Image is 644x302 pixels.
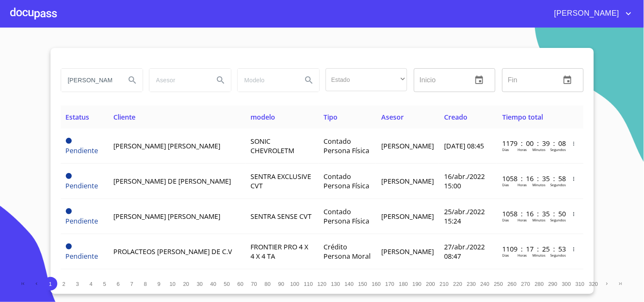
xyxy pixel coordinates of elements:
[234,277,247,291] button: 60
[385,281,394,287] span: 170
[444,172,485,190] span: 16/abr./2022 15:00
[323,172,369,190] span: Contado Persona Física
[426,281,435,287] span: 200
[139,277,152,291] button: 8
[197,281,202,287] span: 30
[587,277,601,291] button: 320
[535,281,544,287] span: 280
[502,112,543,122] span: Tiempo total
[397,277,411,291] button: 180
[144,281,147,287] span: 8
[113,247,232,256] span: PROLACTEOS [PERSON_NAME] DE C.V
[62,281,65,287] span: 2
[370,277,383,291] button: 160
[224,281,230,287] span: 50
[550,253,566,257] p: Segundos
[130,281,133,287] span: 7
[521,281,530,287] span: 270
[356,277,370,291] button: 150
[438,277,451,291] button: 210
[66,216,98,226] span: Pendiente
[125,277,139,291] button: 7
[250,212,312,221] span: SENTRA SENSE CVT
[532,253,546,257] p: Minutos
[331,281,340,287] span: 130
[247,277,261,291] button: 70
[478,277,492,291] button: 240
[66,208,72,214] span: Pendiente
[98,277,112,291] button: 5
[66,181,98,190] span: Pendiente
[122,70,143,90] button: Search
[250,112,275,122] span: modelo
[550,147,566,152] p: Segundos
[444,242,485,261] span: 27/abr./2022 08:47
[251,281,257,287] span: 70
[103,281,106,287] span: 5
[207,277,220,291] button: 40
[61,69,119,92] input: search
[383,277,397,291] button: 170
[506,277,519,291] button: 260
[169,281,175,287] span: 10
[84,277,98,291] button: 4
[250,137,294,155] span: SONIC CHEVROLETM
[560,277,574,291] button: 300
[71,277,84,291] button: 3
[318,281,326,287] span: 120
[238,69,295,92] input: search
[66,138,72,144] span: Pendiente
[113,176,231,186] span: [PERSON_NAME] DE [PERSON_NAME]
[467,281,476,287] span: 230
[533,277,546,291] button: 280
[444,112,467,122] span: Creado
[589,281,598,287] span: 320
[157,281,160,287] span: 9
[180,277,193,291] button: 20
[323,207,369,226] span: Contado Persona Física
[152,277,166,291] button: 9
[532,218,546,222] p: Minutos
[302,277,315,291] button: 110
[323,242,371,261] span: Crédito Persona Moral
[481,281,489,287] span: 240
[166,277,180,291] button: 10
[250,242,308,261] span: FRONTIER PRO 4 X 4 X 4 TA
[345,281,354,287] span: 140
[211,70,231,90] button: Search
[299,70,319,90] button: Search
[113,141,220,151] span: [PERSON_NAME] [PERSON_NAME]
[532,182,546,187] p: Minutos
[381,141,434,151] span: [PERSON_NAME]
[66,243,72,249] span: Pendiente
[90,281,93,287] span: 4
[381,176,434,186] span: [PERSON_NAME]
[444,141,484,151] span: [DATE] 08:45
[66,112,90,122] span: Estatus
[290,281,299,287] span: 100
[372,281,381,287] span: 160
[502,253,509,257] p: Dias
[502,218,509,222] p: Dias
[44,277,57,291] button: 1
[399,281,408,287] span: 180
[326,68,407,91] div: ​
[343,277,356,291] button: 140
[451,277,465,291] button: 220
[519,277,533,291] button: 270
[323,112,337,122] span: Tipo
[358,281,367,287] span: 150
[304,281,313,287] span: 110
[66,252,98,261] span: Pendiente
[502,147,509,152] p: Dias
[76,281,79,287] span: 3
[492,277,506,291] button: 250
[264,281,270,287] span: 80
[548,281,557,287] span: 290
[411,277,424,291] button: 190
[210,281,216,287] span: 40
[502,209,560,218] p: 1058 : 16 : 35 : 50
[440,281,449,287] span: 210
[494,281,503,287] span: 250
[288,277,302,291] button: 100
